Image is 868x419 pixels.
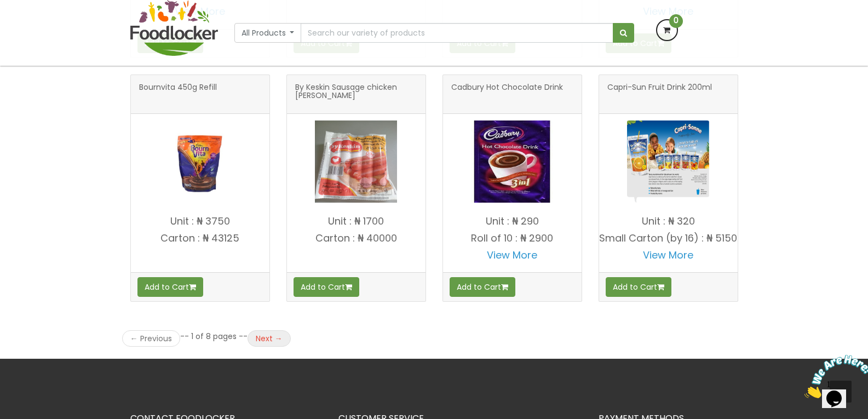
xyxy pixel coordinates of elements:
span: 1 [4,4,9,14]
img: Capri-Sun Fruit Drink 200ml [627,120,709,203]
input: Search our variety of products [301,23,613,43]
a: Next → [248,330,291,347]
a: View More [487,248,537,262]
iframe: chat widget [800,351,868,403]
img: Cadbury Hot Chocolate Drink [471,120,553,203]
img: Chat attention grabber [4,4,72,48]
p: Unit : ₦ 1700 [287,216,426,227]
span: By Keskin Sausage chicken [PERSON_NAME] [295,83,417,105]
p: Carton : ₦ 40000 [287,233,426,244]
p: Unit : ₦ 290 [443,216,582,227]
i: Add to cart [189,283,196,291]
button: Add to Cart [137,277,203,297]
img: Bournvita 450g Refill [159,120,241,203]
i: Add to cart [345,283,352,291]
i: Add to cart [501,283,508,291]
img: By Keskin Sausage chicken franks [315,120,397,203]
span: Bournvita 450g Refill [139,83,217,105]
button: All Products [234,23,302,43]
p: Small Carton (by 16) : ₦ 5150 [599,233,738,244]
span: 0 [669,14,683,28]
p: Unit : ₦ 3750 [131,216,269,227]
p: Carton : ₦ 43125 [131,233,269,244]
p: Unit : ₦ 320 [599,216,738,227]
a: View More [643,248,693,262]
span: Cadbury Hot Chocolate Drink [451,83,563,105]
button: Add to Cart [606,277,671,297]
button: Add to Cart [294,277,359,297]
i: Add to cart [657,283,664,291]
span: Capri-Sun Fruit Drink 200ml [607,83,712,105]
button: Add to Cart [450,277,515,297]
p: Roll of 10 : ₦ 2900 [443,233,582,244]
li: -- 1 of 8 pages -- [180,331,248,342]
